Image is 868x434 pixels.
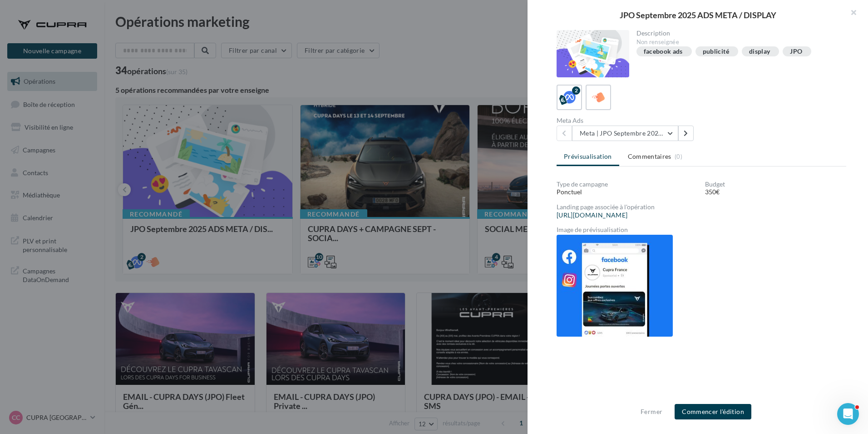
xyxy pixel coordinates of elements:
button: Meta | JPO Septembre 2025 | Drive to store [572,126,678,141]
div: 2 [572,86,580,95]
div: Non renseignée [636,38,839,46]
div: Budget [705,181,846,187]
div: Type de campagne [557,181,698,187]
div: JPO Septembre 2025 ADS META / DISPLAY [542,11,853,19]
iframe: Intercom live chat [837,403,859,425]
div: publicité [703,48,729,55]
img: 188085327ae68554115749d89eee4c88.jpg [557,235,673,337]
div: facebook ads [644,48,683,55]
div: Ponctuel [557,187,698,197]
div: Landing page associée à l'opération [557,204,846,210]
button: Fermer [637,406,666,417]
a: [URL][DOMAIN_NAME] [557,212,627,219]
div: Description [636,30,839,36]
div: display [749,48,770,55]
div: JPO [790,48,802,55]
div: Image de prévisualisation [557,227,846,233]
span: Commentaires [628,152,671,161]
div: Meta Ads [557,117,698,124]
button: Commencer l'édition [675,404,751,419]
div: 350€ [705,187,846,197]
span: (0) [675,153,682,160]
